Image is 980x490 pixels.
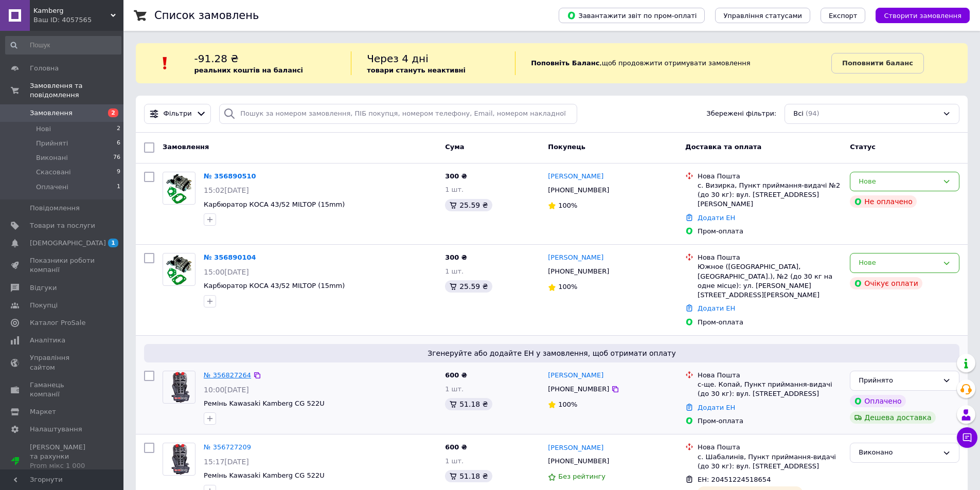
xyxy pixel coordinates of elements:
button: Експорт [821,8,866,23]
b: товари стануть неактивні [367,66,466,74]
span: Скасовані [36,168,71,177]
a: № 356727209 [204,443,251,451]
a: Фото товару [163,443,195,476]
button: Чат з покупцем [957,427,977,448]
a: Додати ЕН [698,404,735,411]
span: 15:00[DATE] [204,268,249,276]
div: [PHONE_NUMBER] [546,383,611,396]
button: Створити замовлення [876,8,970,23]
div: Южное ([GEOGRAPHIC_DATA], [GEOGRAPHIC_DATA].), №2 (до 30 кг на одне місце): ул. [PERSON_NAME][STR... [698,262,842,300]
a: Фото товару [163,172,195,205]
span: Через 4 дні [367,52,429,65]
h1: Список замовлень [154,9,259,22]
a: Ремінь Kawasaki Kamberg CG 522U [204,400,325,407]
div: Пром-оплата [698,227,842,236]
a: Створити замовлення [865,11,970,19]
span: Прийняті [36,139,68,148]
div: Дешева доставка [850,411,935,424]
span: [PERSON_NAME] та рахунки [30,443,95,480]
span: Нові [36,124,51,134]
div: Нове [859,258,938,268]
a: Фото товару [163,371,195,404]
span: 1 шт. [445,457,464,465]
div: Виконано [859,447,938,458]
span: Оплачені [36,183,68,192]
div: Очікує оплати [850,277,922,289]
div: Нове [859,176,938,187]
span: 1 шт. [445,267,464,275]
span: Cума [445,143,464,151]
span: Збережені фільтри: [706,109,776,119]
span: Аналітика [30,336,65,345]
span: Товари та послуги [30,221,95,230]
div: Нова Пошта [698,253,842,262]
a: № 356827264 [204,371,251,379]
span: Карбюратор КОСА 43/52 MILTOP (15mm) [204,201,345,208]
div: Пром-оплата [698,318,842,327]
input: Пошук за номером замовлення, ПІБ покупця, номером телефону, Email, номером накладної [219,104,577,124]
div: 25.59 ₴ [445,199,492,211]
div: Ваш ID: 4057565 [33,15,123,25]
span: Повідомлення [30,204,80,213]
span: Управління сайтом [30,353,95,372]
div: с. Шабалинів, Пункт приймання-видачі (до 30 кг): вул. [STREET_ADDRESS] [698,452,842,471]
div: 51.18 ₴ [445,398,492,410]
span: Показники роботи компанії [30,256,95,275]
span: 2 [108,108,118,117]
a: Карбюратор КОСА 43/52 MILTOP (15mm) [204,282,345,289]
span: Статус [850,143,876,151]
div: с. Визирка, Пункт приймання-видачі №2 (до 30 кг): вул. [STREET_ADDRESS][PERSON_NAME] [698,181,842,209]
a: [PERSON_NAME] [548,443,603,453]
span: (94) [806,110,819,117]
div: [PHONE_NUMBER] [546,455,611,468]
a: Поповнити баланс [831,53,924,74]
span: 100% [558,283,577,291]
div: Пром-оплата [698,416,842,426]
span: -91.28 ₴ [194,52,239,65]
div: [PHONE_NUMBER] [546,184,611,197]
b: реальних коштів на балансі [194,66,304,74]
a: Фото товару [163,253,195,286]
div: [PHONE_NUMBER] [546,265,611,278]
span: Покупець [548,143,585,151]
span: Всі [793,109,804,119]
div: Оплачено [850,395,905,407]
span: Створити замовлення [884,12,961,20]
div: Нова Пошта [698,443,842,452]
span: 15:17[DATE] [204,458,249,466]
div: Не оплачено [850,195,916,208]
span: 76 [113,153,120,162]
a: [PERSON_NAME] [548,253,603,263]
span: Управління статусами [723,12,802,20]
span: 9 [117,168,120,177]
a: № 356890510 [204,172,256,180]
span: 1 [108,239,118,247]
a: [PERSON_NAME] [548,371,603,380]
img: :exclamation: [157,56,173,71]
span: 600 ₴ [445,371,467,379]
a: № 356890104 [204,253,256,261]
img: Фото товару [163,253,195,285]
a: [PERSON_NAME] [548,172,603,182]
span: 300 ₴ [445,253,467,261]
span: Гаманець компанії [30,380,95,399]
span: Експорт [829,12,858,20]
div: Нова Пошта [698,172,842,181]
button: Завантажити звіт по пром-оплаті [559,8,705,23]
span: Згенеруйте або додайте ЕН у замовлення, щоб отримати оплату [148,348,955,358]
span: Виконані [36,153,68,162]
a: Додати ЕН [698,304,735,312]
span: 100% [558,202,577,209]
b: Поповнити баланс [842,59,913,67]
a: Ремінь Kawasaki Kamberg CG 522U [204,471,325,479]
span: ЕН: 20451224518654 [698,476,771,483]
span: 1 шт. [445,186,464,193]
a: Додати ЕН [698,214,735,222]
span: 1 шт. [445,385,464,393]
div: , щоб продовжити отримувати замовлення [515,51,831,75]
span: 2 [117,124,120,134]
span: 10:00[DATE] [204,386,249,394]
